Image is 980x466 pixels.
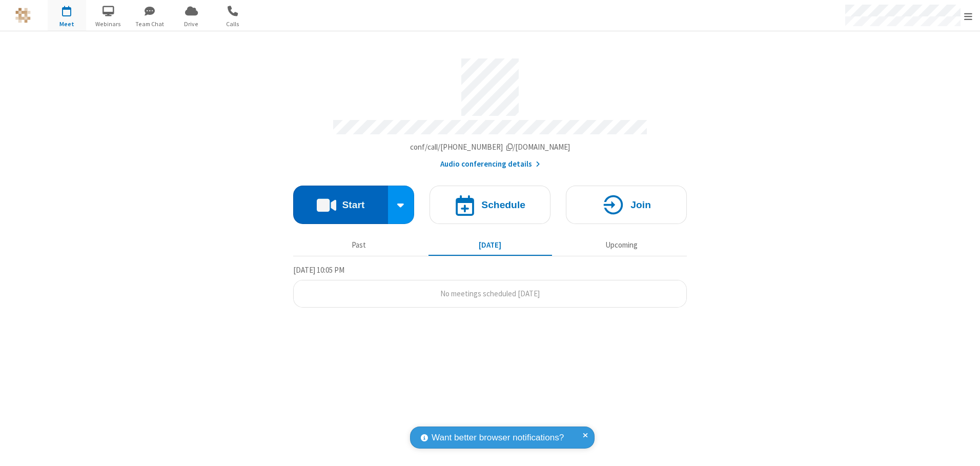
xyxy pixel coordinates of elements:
h4: Join [630,200,651,210]
section: Today's Meetings [293,264,687,308]
button: Audio conferencing details [440,158,540,170]
section: Account details [293,51,687,170]
button: Schedule [430,186,550,224]
div: Start conference options [388,186,415,224]
h4: Start [342,200,364,210]
button: Copy my meeting room linkCopy my meeting room link [410,141,570,153]
span: No meetings scheduled [DATE] [440,289,540,298]
button: Start [293,186,388,224]
h4: Schedule [481,200,525,210]
span: Want better browser notifications? [432,431,564,444]
button: Past [297,235,421,255]
span: [DATE] 10:05 PM [293,265,344,275]
span: Team Chat [131,19,169,29]
span: Webinars [89,19,128,29]
span: Meet [48,19,86,29]
img: QA Selenium DO NOT DELETE OR CHANGE [15,8,31,23]
button: Join [566,186,687,224]
button: [DATE] [428,235,552,255]
span: Drive [172,19,211,29]
span: Copy my meeting room link [410,142,570,152]
button: Upcoming [560,235,683,255]
span: Calls [214,19,252,29]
